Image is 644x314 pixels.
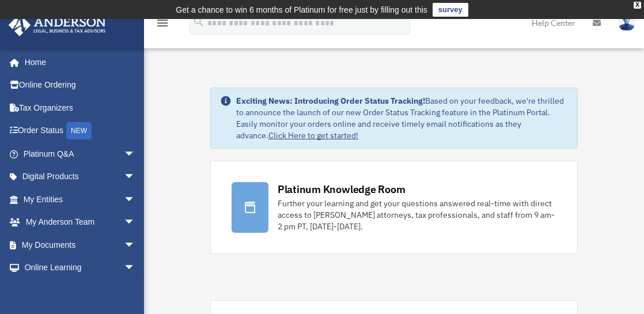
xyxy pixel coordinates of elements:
a: Home [8,51,147,74]
a: Order StatusNEW [8,119,153,143]
div: Platinum Knowledge Room [278,182,406,196]
a: Platinum Knowledge Room Further your learning and get your questions answered real-time with dire... [210,161,578,254]
span: arrow_drop_down [124,256,147,280]
a: survey [433,3,468,17]
div: close [634,2,641,9]
div: Get a chance to win 6 months of Platinum for free just by filling out this [176,3,427,17]
div: NEW [66,122,92,139]
span: arrow_drop_down [124,165,147,189]
a: My Entitiesarrow_drop_down [8,188,153,211]
a: Tax Organizers [8,96,153,119]
img: User Pic [618,14,635,31]
a: My Documentsarrow_drop_down [8,233,153,256]
a: My Anderson Teamarrow_drop_down [8,211,153,234]
a: Platinum Q&Aarrow_drop_down [8,142,153,165]
a: Digital Productsarrow_drop_down [8,165,153,188]
a: Online Ordering [8,74,153,97]
a: Click Here to get started! [268,130,358,141]
span: arrow_drop_down [124,211,147,234]
i: search [192,16,205,28]
a: menu [156,20,169,30]
strong: Exciting News: Introducing Order Status Tracking! [236,96,425,106]
div: Based on your feedback, we're thrilled to announce the launch of our new Order Status Tracking fe... [236,95,568,141]
img: Anderson Advisors Platinum Portal [5,14,109,36]
span: arrow_drop_down [124,142,147,166]
span: arrow_drop_down [124,233,147,257]
span: arrow_drop_down [124,188,147,211]
div: Further your learning and get your questions answered real-time with direct access to [PERSON_NAM... [278,198,556,232]
a: Online Learningarrow_drop_down [8,256,153,279]
i: menu [156,16,169,30]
